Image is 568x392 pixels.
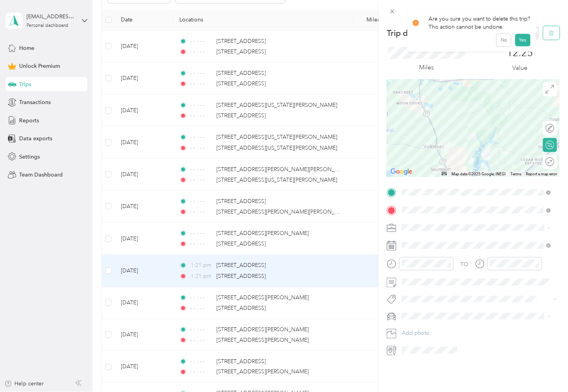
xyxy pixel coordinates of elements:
iframe: Everlance-gr Chat Button Frame [524,348,568,392]
a: Open this area in Google Maps (opens a new window) [389,167,414,177]
div: Are you sure you want to delete this trip? This action cannot be undone. [413,15,531,31]
p: Miles [419,63,434,72]
button: Yes [515,34,530,46]
button: No [497,34,511,46]
a: Terms (opens in new tab) [511,172,522,176]
span: Map data ©2025 Google, INEGI [452,172,506,176]
img: Google [389,167,414,177]
p: 12.25 [507,47,533,59]
button: Keyboard shortcuts [442,172,447,175]
p: Trip details [387,28,427,39]
a: Report a map error [526,172,557,176]
p: Value [512,63,527,73]
div: TO [461,260,469,268]
button: Add photo [399,328,560,339]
